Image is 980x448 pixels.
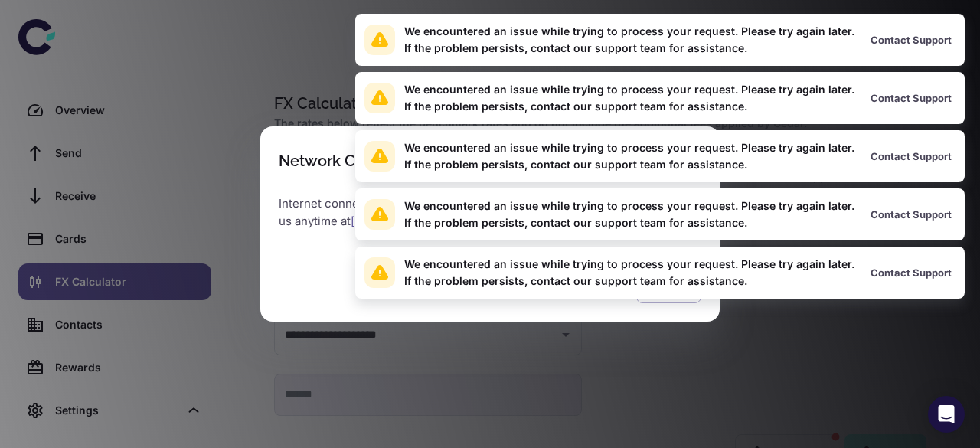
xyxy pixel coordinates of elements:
[867,145,955,168] button: Contact Support
[928,396,965,433] div: Open Intercom Messenger
[404,23,854,57] div: We encountered an issue while trying to process your request. Please try again later. If the prob...
[867,87,955,110] button: Contact Support
[279,195,701,230] p: Internet connection failed. Please check your internet connection or contact us anytime at .
[404,256,854,289] div: We encountered an issue while trying to process your request. Please try again later. If the prob...
[351,214,547,228] a: [EMAIL_ADDRESS][DOMAIN_NAME]
[867,203,955,226] button: Contact Support
[404,139,854,173] div: We encountered an issue while trying to process your request. Please try again later. If the prob...
[867,261,955,284] button: Contact Support
[279,152,466,170] div: Network Connection Error
[404,81,854,115] div: We encountered an issue while trying to process your request. Please try again later. If the prob...
[404,198,854,231] div: We encountered an issue while trying to process your request. Please try again later. If the prob...
[867,28,955,51] button: Contact Support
